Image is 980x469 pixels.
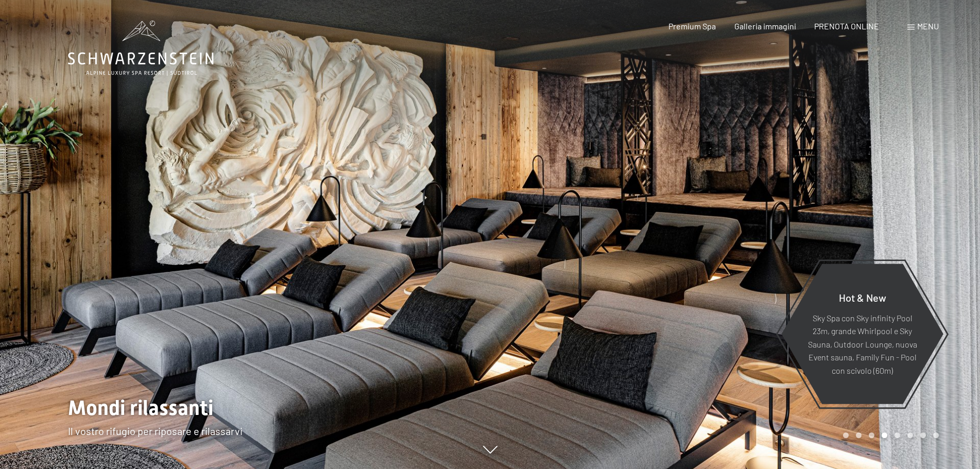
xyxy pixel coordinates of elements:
[907,432,913,438] div: Carousel Page 6
[920,432,926,438] div: Carousel Page 7
[781,263,944,405] a: Hot & New Sky Spa con Sky infinity Pool 23m, grande Whirlpool e Sky Sauna, Outdoor Lounge, nuova ...
[869,432,874,438] div: Carousel Page 3
[856,432,862,438] div: Carousel Page 2
[895,432,900,438] div: Carousel Page 5
[814,21,879,31] a: PRENOTA ONLINE
[933,432,939,438] div: Carousel Page 8
[668,21,716,31] a: Premium Spa
[882,432,887,438] div: Carousel Page 4 (Current Slide)
[917,21,939,31] span: Menu
[806,311,918,377] p: Sky Spa con Sky infinity Pool 23m, grande Whirlpool e Sky Sauna, Outdoor Lounge, nuova Event saun...
[839,291,886,303] span: Hot & New
[843,432,849,438] div: Carousel Page 1
[734,21,796,31] a: Galleria immagini
[839,432,939,438] div: Carousel Pagination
